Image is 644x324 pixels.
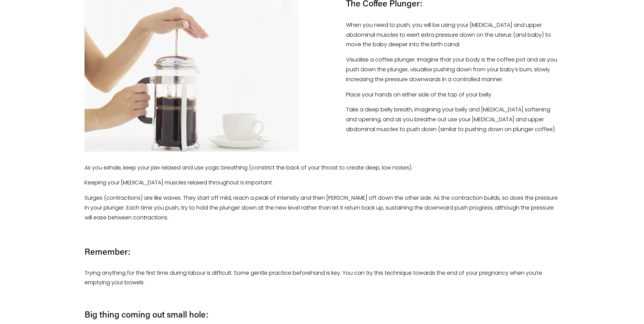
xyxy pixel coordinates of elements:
p: Trying anything for the first time during labour is difficult. Some gentle practice beforehand is... [85,268,560,298]
p: When you need to push, you will be using your [MEDICAL_DATA] and upper abdominal muscles to exert... [346,20,560,50]
h4: Remember: [85,234,560,257]
p: Place your hands on either side of the top of your belly. [346,90,560,100]
p: Visualise a coffee plunger. Imagine that your body is the coffee pot and as you push down the plu... [346,55,560,84]
p: Surges (contractions) are like waves. They start off mild, reach a peak of intensity and then [PE... [85,193,560,222]
p: Take a deep belly breath, imagining your belly and [MEDICAL_DATA] softening and opening, and as y... [346,105,560,134]
h4: Big thing coming out small hole: [85,308,560,320]
p: Keeping your [MEDICAL_DATA] muscles relaxed throughout is important. [85,178,560,188]
p: As you exhale, keep your jaw relaxed and use yogic breathing (constrict the back of your throat t... [85,163,560,173]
